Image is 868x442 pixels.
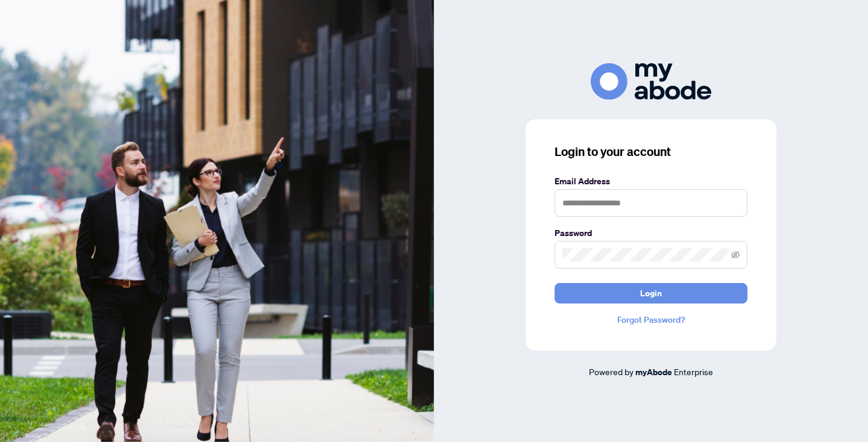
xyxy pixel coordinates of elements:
span: Powered by [589,366,634,377]
label: Password [555,226,747,240]
span: Login [640,284,662,303]
h3: Login to your account [555,143,747,160]
button: Login [555,283,747,303]
label: Email Address [555,175,747,188]
span: eye-invisible [731,251,740,259]
img: ma-logo [591,63,711,100]
a: myAbode [635,366,672,379]
span: Enterprise [674,366,713,377]
a: Forgot Password? [555,313,747,326]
